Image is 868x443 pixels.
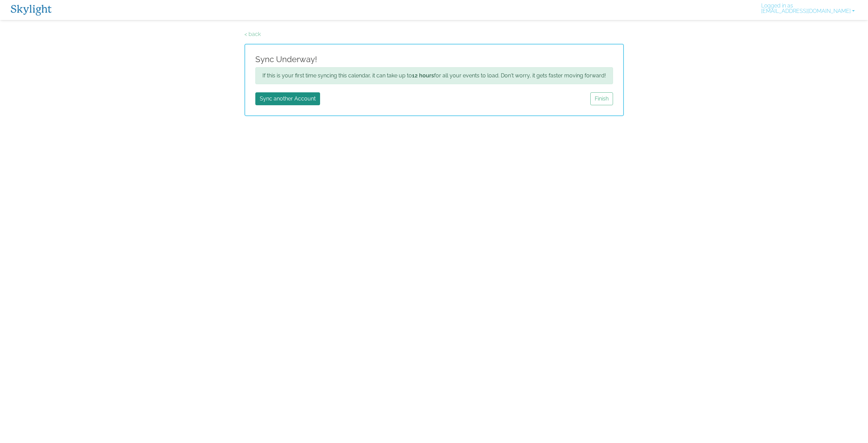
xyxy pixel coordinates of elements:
[255,55,613,64] h4: Sync Underway!
[255,92,320,105] a: Sync another Account
[255,67,613,84] div: If this is your first time syncing this calendar, it can take up to for all your events to load. ...
[244,31,261,37] a: < back
[590,92,613,105] a: Finish
[758,3,857,17] a: Logged in as[EMAIL_ADDRESS][DOMAIN_NAME]
[11,5,52,16] img: Skylight
[412,72,434,79] b: 12 hours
